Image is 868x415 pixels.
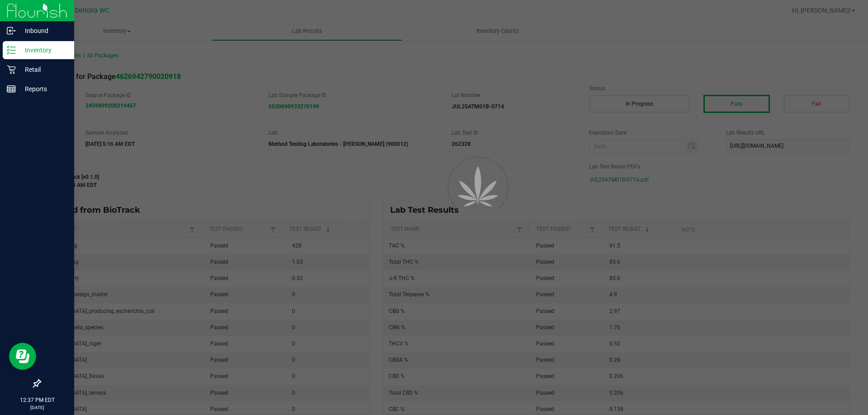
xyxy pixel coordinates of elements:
iframe: Resource center [9,343,36,370]
inline-svg: Retail [7,65,16,74]
inline-svg: Inbound [7,26,16,35]
inline-svg: Reports [7,84,16,93]
p: [DATE] [4,404,70,411]
p: 12:37 PM EDT [4,396,70,404]
p: Inbound [16,25,70,36]
p: Retail [16,64,70,75]
p: Inventory [16,45,70,56]
inline-svg: Inventory [7,46,16,55]
p: Reports [16,84,70,94]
